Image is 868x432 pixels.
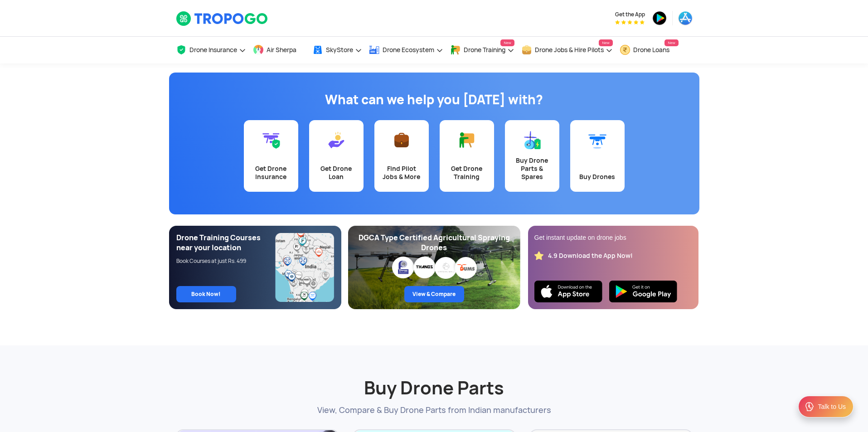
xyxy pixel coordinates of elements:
span: New [664,39,678,46]
img: App Raking [615,20,645,24]
div: Buy Drone Parts & Spares [510,156,554,181]
a: Get Drone Insurance [244,120,298,192]
a: Get Drone Training [440,120,494,192]
span: Air Sherpa [267,46,296,53]
p: View, Compare & Buy Drone Parts from Indian manufacturers [176,404,693,416]
div: Buy Drones [576,173,619,181]
img: Find Pilot Jobs & More [393,131,411,149]
span: Drone Loans [633,46,669,53]
div: Talk to Us [818,402,846,411]
a: SkyStore [312,37,362,63]
span: Get the App [615,11,645,18]
a: Buy Drones [570,120,625,192]
span: New [599,39,612,46]
a: Buy Drone Parts & Spares [505,120,559,192]
div: Get instant update on drone jobs [534,233,692,242]
span: New [500,39,514,46]
div: Get Drone Training [445,165,489,181]
img: Playstore [609,281,677,302]
a: Drone TrainingNew [450,37,514,63]
div: Book Courses at just Rs. 499 [176,257,276,265]
a: Get Drone Loan [309,120,364,192]
span: Drone Jobs & Hire Pilots [535,46,604,53]
span: SkyStore [326,46,353,53]
img: ic_Support.svg [804,401,815,412]
div: Get Drone Loan [315,165,358,181]
a: Drone LoansNew [620,37,679,63]
div: Drone Training Courses near your location [176,233,276,253]
img: TropoGo Logo [176,11,269,26]
a: Book Now! [176,286,236,302]
a: Drone Insurance [176,37,246,63]
img: Buy Drone Parts & Spares [523,131,541,149]
a: Drone Ecosystem [369,37,443,63]
img: Buy Drones [588,131,606,149]
a: Find Pilot Jobs & More [374,120,429,192]
div: 4.9 Download the App Now! [548,252,633,260]
span: Drone Training [464,46,505,53]
h2: Buy Drone Parts [176,354,693,400]
div: DGCA Type Certified Agricultural Spraying Drones [355,233,513,253]
img: Get Drone Loan [327,131,345,149]
span: Drone Insurance [189,46,237,53]
img: appstore [678,11,693,25]
span: Drone Ecosystem [383,46,434,53]
h1: What can we help you [DATE] with? [176,91,693,109]
a: View & Compare [404,286,464,302]
img: Get Drone Insurance [262,131,280,149]
img: star_rating [534,251,543,260]
a: Air Sherpa [253,37,305,63]
img: Ios [534,281,602,302]
img: playstore [652,11,667,25]
a: Drone Jobs & Hire PilotsNew [521,37,613,63]
img: Get Drone Training [458,131,476,149]
div: Get Drone Insurance [249,165,293,181]
div: Find Pilot Jobs & More [380,165,423,181]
